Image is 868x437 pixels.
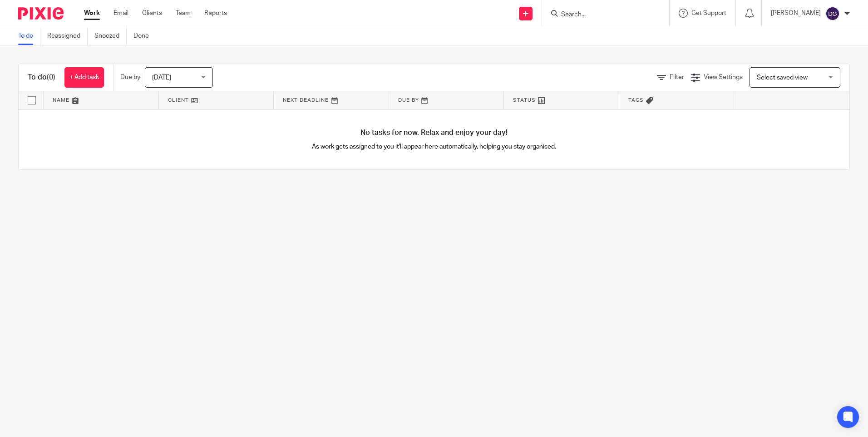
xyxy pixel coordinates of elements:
[704,74,743,80] span: View Settings
[152,74,171,81] span: [DATE]
[113,9,128,18] a: Email
[18,27,40,45] a: To do
[628,98,644,103] span: Tags
[18,7,64,20] img: Pixie
[757,74,808,81] span: Select saved view
[120,73,140,82] p: Due by
[84,9,100,18] a: Work
[64,67,104,88] a: + Add task
[670,74,684,80] span: Filter
[94,27,127,45] a: Snoozed
[560,11,642,19] input: Search
[825,6,840,21] img: svg%3E
[227,142,642,151] p: As work gets assigned to you it'll appear here automatically, helping you stay organised.
[691,10,726,16] span: Get Support
[47,27,88,45] a: Reassigned
[176,9,191,18] a: Team
[19,128,849,138] h4: No tasks for now. Relax and enjoy your day!
[47,74,55,81] span: (0)
[133,27,156,45] a: Done
[28,73,55,82] h1: To do
[204,9,227,18] a: Reports
[771,9,821,18] p: [PERSON_NAME]
[142,9,162,18] a: Clients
